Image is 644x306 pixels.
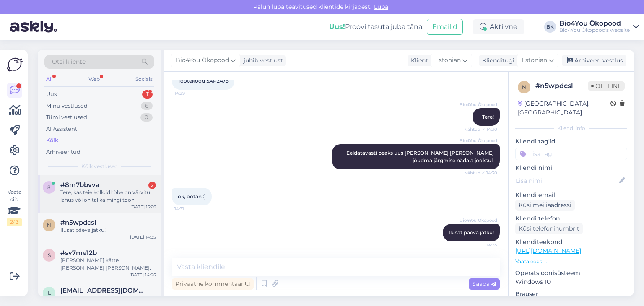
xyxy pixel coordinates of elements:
span: Bio4You Ökopood [460,137,497,144]
p: Kliendi telefon [515,214,627,223]
div: Privaatne kommentaar [172,278,254,290]
span: l [48,290,51,296]
div: [PERSON_NAME] kätte [PERSON_NAME] [PERSON_NAME]. [60,257,156,272]
p: Operatsioonisüsteem [515,269,627,277]
div: Klient [408,56,428,65]
div: Bio4You Ökopood's website [559,27,630,34]
div: # n5wpdcsl [535,81,588,91]
div: 6 [141,102,153,110]
span: #n5wpdcsl [60,219,96,226]
p: Kliendi nimi [515,163,627,172]
span: n [522,84,526,90]
div: Klienditugi [479,56,514,65]
div: Ilusat päeva jätku! [60,226,156,234]
p: Windows 10 [515,277,627,286]
div: Socials [134,74,154,85]
button: Emailid [427,19,463,35]
p: Kliendi tag'id [515,137,627,146]
div: 1 [142,90,153,99]
div: 2 [148,182,156,189]
span: n [47,222,51,228]
span: Nähtud ✓ 14:30 [464,170,497,176]
span: Kõik vestlused [81,163,118,170]
span: 8 [47,184,51,190]
div: [DATE] 15:26 [130,204,156,210]
div: [DATE] 14:05 [130,272,156,278]
a: Bio4You ÖkopoodBio4You Ökopood's website [559,20,639,34]
p: Vaata edasi ... [515,258,627,265]
div: Arhiveeritud [46,148,80,156]
div: Küsi meiliaadressi [515,200,575,211]
span: Estonian [435,56,461,65]
span: Otsi kliente [52,57,86,66]
div: 2 / 3 [7,218,22,226]
span: Tootekood SAP2473 [178,78,229,84]
p: Brauser [515,290,627,298]
div: Tiimi vestlused [46,113,87,122]
div: Kliendi info [515,124,627,132]
span: ok, ootan :) [178,193,206,200]
span: Offline [588,81,625,91]
div: Kõik [46,136,58,145]
span: Eeldatavasti peaks uus [PERSON_NAME] [PERSON_NAME] jõudma järgmise nädala jooksul. [346,150,495,163]
span: Ilusat päeva jätku! [449,229,494,236]
div: AI Assistent [46,125,77,133]
span: 14:31 [174,206,206,212]
span: 14:35 [466,242,497,248]
span: Nähtud ✓ 14:30 [464,126,497,132]
div: All [44,74,54,85]
span: leelonaaber@gmail.com [60,287,148,294]
div: Vaata siia [7,188,22,226]
span: Bio4You Ökopood [176,56,229,65]
div: Aktiivne [473,19,524,34]
span: #8m7bbvva [60,181,99,189]
div: Tere, kas teie kolloidhõbe on värvitu lahus või on tal ka mingi toon [60,189,156,204]
div: [GEOGRAPHIC_DATA], [GEOGRAPHIC_DATA] [518,99,610,117]
div: [DATE] 14:35 [130,234,156,240]
input: Lisa tag [515,148,627,160]
span: Bio4You Ökopood [460,101,497,108]
span: Bio4You Ökopood [460,217,497,223]
div: juhib vestlust [240,56,283,65]
img: Askly Logo [7,57,23,73]
div: 0 [140,113,153,122]
span: 14:29 [174,90,206,96]
div: Bio4You Ökopood [559,20,630,27]
p: Klienditeekond [515,238,627,246]
div: Uus [46,90,57,99]
div: Proovi tasuta juba täna: [329,22,423,32]
span: #sv7me12b [60,249,97,257]
span: Tere! [482,114,494,120]
p: Kliendi email [515,191,627,200]
b: Uus! [329,23,345,31]
div: BK [544,21,556,33]
span: Luba [371,3,391,10]
div: Arhiveeri vestlus [562,55,626,66]
div: Minu vestlused [46,102,88,110]
span: Estonian [522,56,547,65]
div: Küsi telefoninumbrit [515,223,583,234]
input: Lisa nimi [516,176,618,185]
span: Saada [472,280,496,288]
span: s [48,252,51,258]
a: [URL][DOMAIN_NAME] [515,247,581,254]
div: Web [87,74,101,85]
